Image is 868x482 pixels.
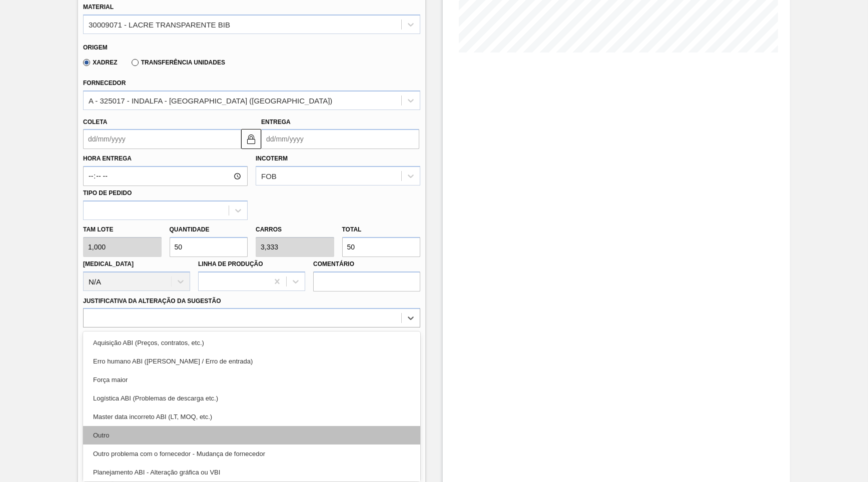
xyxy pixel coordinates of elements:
[89,20,230,28] div: 30009071 - LACRE TRANSPARENTE BIB
[83,370,420,389] div: Força maior
[83,3,114,10] label: Material
[256,155,288,162] label: Incoterm
[83,407,420,426] div: Master data incorreto ABI (LT, MOQ, etc.)
[83,389,420,407] div: Logística ABI (Problemas de descarga etc.)
[261,172,277,180] div: FOB
[83,59,118,66] label: Xadrez
[256,226,282,233] label: Carros
[245,133,257,145] img: locked
[261,118,291,125] label: Entrega
[261,129,419,149] input: dd/mm/yyyy
[83,189,132,196] label: Tipo de pedido
[83,463,420,481] div: Planejamento ABI - Alteração gráfica ou VBI
[132,59,225,66] label: Transferência Unidades
[83,151,248,166] label: Hora Entrega
[83,297,221,304] label: Justificativa da Alteração da Sugestão
[241,129,261,149] button: locked
[83,333,420,352] div: Aquisição ABI (Preços, contratos, etc.)
[83,79,126,86] label: Fornecedor
[83,426,420,444] div: Outro
[83,129,241,149] input: dd/mm/yyyy
[83,118,107,125] label: Coleta
[83,44,108,51] label: Origem
[83,222,162,237] label: Tam lote
[83,260,134,267] label: [MEDICAL_DATA]
[89,96,332,104] div: A - 325017 - INDALFA - [GEOGRAPHIC_DATA] ([GEOGRAPHIC_DATA])
[342,226,362,233] label: Total
[83,352,420,370] div: Erro humano ABI ([PERSON_NAME] / Erro de entrada)
[83,330,420,344] label: Observações
[83,444,420,463] div: Outro problema com o fornecedor - Mudança de fornecedor
[198,260,263,267] label: Linha de Produção
[170,226,210,233] label: Quantidade
[313,257,420,271] label: Comentário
